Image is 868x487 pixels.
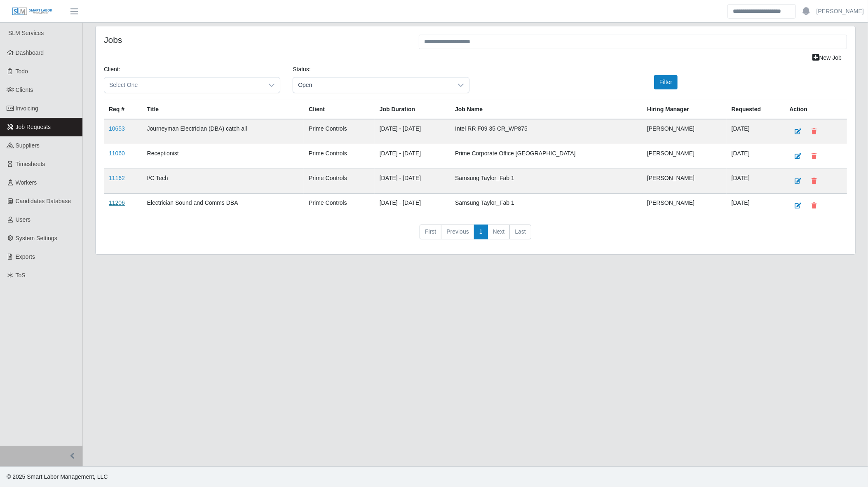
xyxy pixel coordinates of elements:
[727,144,785,169] td: [DATE]
[304,100,375,119] th: Client
[109,125,125,132] a: 10653
[727,4,796,19] input: Search
[16,105,38,112] span: Invoicing
[12,7,53,16] img: SLM Logo
[474,225,488,239] a: 1
[16,198,71,204] span: Candidates Database
[16,49,44,56] span: Dashboard
[16,68,28,75] span: Todo
[16,235,57,241] span: System Settings
[304,194,375,218] td: Prime Controls
[142,119,304,144] td: Journeyman Electrician (DBA) catch all
[654,75,678,89] button: Filter
[109,199,125,206] a: 11206
[8,30,44,36] span: SLM Services
[293,77,452,93] span: Open
[642,119,727,144] td: [PERSON_NAME]
[375,169,450,194] td: [DATE] - [DATE]
[304,169,375,194] td: Prime Controls
[142,144,304,169] td: Receptionist
[7,473,108,480] span: © 2025 Smart Labor Management, LLC
[16,253,35,260] span: Exports
[16,87,33,93] span: Clients
[450,144,642,169] td: Prime Corporate Office [GEOGRAPHIC_DATA]
[109,175,125,181] a: 11162
[142,169,304,194] td: I/C Tech
[642,169,727,194] td: [PERSON_NAME]
[16,216,31,223] span: Users
[293,65,311,74] label: Status:
[727,100,785,119] th: Requested
[727,169,785,194] td: [DATE]
[450,119,642,144] td: Intel RR F09 35 CR_WP875
[104,77,263,93] span: Select One
[807,51,847,65] a: New Job
[375,119,450,144] td: [DATE] - [DATE]
[16,142,40,149] span: Suppliers
[375,194,450,218] td: [DATE] - [DATE]
[104,65,120,74] label: Client:
[142,100,304,119] th: Title
[450,169,642,194] td: Samsung Taylor_Fab 1
[16,179,37,186] span: Workers
[104,225,847,246] nav: pagination
[304,119,375,144] td: Prime Controls
[375,144,450,169] td: [DATE] - [DATE]
[16,161,45,167] span: Timesheets
[816,7,864,16] a: [PERSON_NAME]
[450,100,642,119] th: Job Name
[642,194,727,218] td: [PERSON_NAME]
[16,124,51,130] span: Job Requests
[727,119,785,144] td: [DATE]
[104,35,406,45] h4: Jobs
[642,100,727,119] th: Hiring Manager
[450,194,642,218] td: Samsung Taylor_Fab 1
[784,100,847,119] th: Action
[104,100,142,119] th: Req #
[727,194,785,218] td: [DATE]
[304,144,375,169] td: Prime Controls
[375,100,450,119] th: Job Duration
[16,272,26,279] span: ToS
[142,194,304,218] td: Electrician Sound and Comms DBA
[109,150,125,157] a: 11060
[642,144,727,169] td: [PERSON_NAME]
